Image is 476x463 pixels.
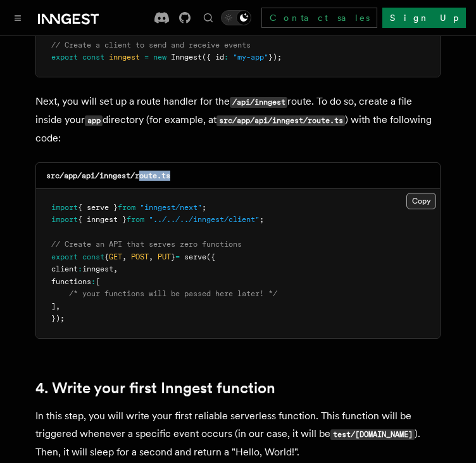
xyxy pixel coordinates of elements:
[131,252,149,261] span: POST
[149,252,153,261] span: ,
[10,10,25,25] button: Toggle navigation
[51,277,91,286] span: functions
[171,252,175,261] span: }
[224,53,229,62] span: :
[78,215,127,224] span: { inngest }
[82,53,104,62] span: const
[78,203,118,212] span: { serve }
[261,8,377,28] a: Contact sales
[330,429,415,440] code: test/[DOMAIN_NAME]
[69,289,277,298] span: /* your functions will be passed here later! */
[184,252,206,261] span: serve
[51,264,78,273] span: client
[233,53,268,62] span: "my-app"
[175,252,180,261] span: =
[153,53,166,62] span: new
[46,171,170,180] code: src/app/api/inngest/route.ts
[91,277,96,286] span: :
[260,215,264,224] span: ;
[82,252,104,261] span: const
[51,314,65,323] span: });
[109,53,140,62] span: inngest
[51,215,78,224] span: import
[85,115,103,126] code: app
[230,97,287,108] code: /api/inngest
[35,93,441,147] p: Next, you will set up a route handler for the route. To do so, create a file inside your director...
[78,264,82,273] span: :
[202,203,206,212] span: ;
[158,252,171,261] span: PUT
[268,53,282,62] span: });
[109,252,122,261] span: GET
[171,53,202,62] span: Inngest
[216,115,345,126] code: src/app/api/inngest/route.ts
[382,8,466,28] a: Sign Up
[56,302,60,311] span: ,
[201,10,216,25] button: Find something...
[149,215,260,224] span: "../../../inngest/client"
[118,203,135,212] span: from
[51,302,56,311] span: ]
[96,277,100,286] span: [
[221,10,251,25] button: Toggle dark mode
[51,53,78,62] span: export
[113,264,118,273] span: ,
[104,252,109,261] span: {
[51,252,78,261] span: export
[51,41,251,49] span: // Create a client to send and receive events
[35,379,275,397] a: 4. Write your first Inngest function
[202,53,224,62] span: ({ id
[144,53,149,62] span: =
[406,193,436,209] button: Copy
[140,203,202,212] span: "inngest/next"
[127,215,144,224] span: from
[35,407,441,461] p: In this step, you will write your first reliable serverless function. This function will be trigg...
[122,252,127,261] span: ,
[51,240,242,249] span: // Create an API that serves zero functions
[206,252,215,261] span: ({
[51,203,78,212] span: import
[82,264,113,273] span: inngest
